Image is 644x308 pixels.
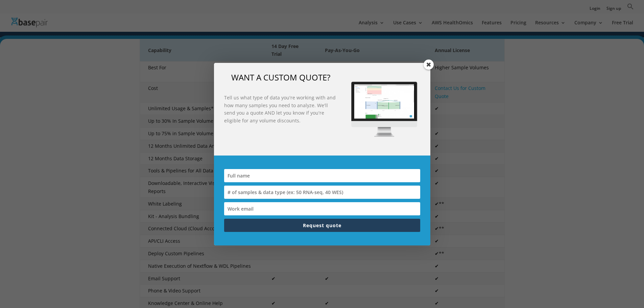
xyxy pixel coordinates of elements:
iframe: Drift Widget Chat Window [505,154,640,278]
input: # of samples & data type (ex: 50 RNA-seq, 40 WES) [224,186,420,199]
input: Full name [224,169,420,182]
iframe: Drift Widget Chat Controller [610,274,636,300]
input: Work email [224,202,420,215]
button: Request quote [224,219,420,232]
span: WANT A CUSTOM QUOTE? [231,72,330,83]
strong: Tell us what type of data you're working with and how many samples you need to analyze. We'll sen... [224,94,336,123]
span: Request quote [303,222,341,229]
